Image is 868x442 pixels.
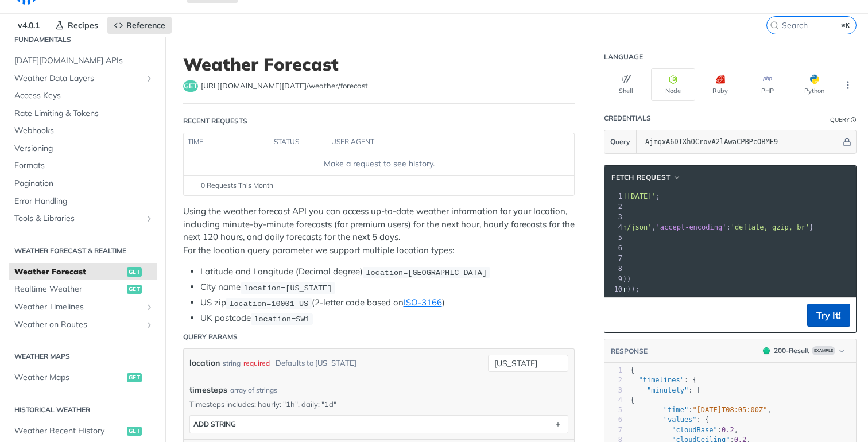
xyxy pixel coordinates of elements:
button: Query [604,130,637,153]
span: Recipes [68,20,98,30]
span: : , [630,406,772,414]
span: 0.2 [722,426,734,434]
button: ADD string [190,416,568,433]
div: 2 [604,201,624,212]
div: 3 [604,212,624,222]
div: 1 [604,366,622,375]
span: v4.0.1 [11,17,46,34]
button: Show subpages for Weather on Routes [145,320,154,329]
span: Versioning [14,143,154,154]
div: Make a request to see history. [188,158,569,170]
span: "minutely" [647,386,688,394]
span: location=[US_STATE] [243,284,332,292]
kbd: ⌘K [839,20,853,31]
a: Pagination [9,175,157,192]
button: Python [792,68,836,101]
a: Versioning [9,140,157,157]
span: Query [610,137,630,147]
input: apikey [640,130,841,153]
h2: Weather Maps [9,351,157,362]
span: 0 Requests This Month [201,180,273,191]
a: Error Handling [9,193,157,210]
span: "cloudBase" [672,426,717,434]
span: Tools & Libraries [14,213,142,224]
div: 5 [604,232,624,243]
a: Tools & LibrariesShow subpages for Tools & Libraries [9,210,157,227]
label: location [189,355,220,371]
button: Node [651,68,695,101]
div: ADD string [193,420,236,428]
span: 'accept-encoding' [656,223,727,231]
div: 4 [604,396,622,405]
span: 200 [763,347,770,354]
span: Rate Limiting & Tokens [14,108,154,119]
span: Weather Maps [14,372,124,383]
i: Information [851,117,857,123]
a: Weather Recent Historyget [9,422,157,440]
div: 8 [604,263,624,274]
span: fetch Request [611,172,671,183]
span: : { : , : } [498,223,813,231]
div: 3 [604,386,622,396]
div: 6 [604,415,622,425]
div: QueryInformation [830,115,857,124]
a: Weather TimelinesShow subpages for Weather Timelines [9,298,157,316]
span: : [ [630,386,701,394]
span: Weather Forecast [14,266,124,278]
a: Rate Limiting & Tokens [9,105,157,122]
p: Timesteps includes: hourly: "1h", daily: "1d" [189,399,568,409]
span: [DATE][DOMAIN_NAME] APIs [14,55,154,67]
span: : { [630,376,697,384]
th: user agent [327,133,551,152]
h1: Weather Forecast [183,54,575,75]
li: Latitude and Longitude (Decimal degree) [200,265,575,278]
span: "values" [664,416,697,424]
span: get [127,267,142,277]
a: [DATE][DOMAIN_NAME] APIs [9,52,157,69]
span: get [127,373,142,382]
h2: Weather Forecast & realtime [9,246,157,256]
a: Weather on RoutesShow subpages for Weather on Routes [9,316,157,334]
span: "timelines" [638,376,684,384]
button: Ruby [698,68,742,101]
span: Weather Data Layers [14,73,142,84]
div: Query Params [183,332,238,342]
span: Webhooks [14,125,154,137]
button: Shell [604,68,648,101]
button: Show subpages for Weather Data Layers [145,74,154,83]
div: Recent Requests [183,116,247,126]
th: time [184,133,270,152]
a: Weather Data LayersShow subpages for Weather Data Layers [9,70,157,87]
span: location=10001 US [229,299,308,308]
h2: Fundamentals [9,34,157,45]
span: Weather on Routes [14,319,142,331]
span: Weather Timelines [14,301,142,313]
span: Error Handling [14,196,154,207]
button: Hide [841,136,853,148]
div: Defaults to [US_STATE] [276,355,356,371]
span: Weather Recent History [14,425,124,437]
a: Webhooks [9,122,157,139]
div: 10 [604,284,624,294]
li: US zip (2-letter code based on ) [200,296,575,309]
button: Show subpages for Weather Timelines [145,303,154,312]
button: 200200-ResultExample [757,345,850,356]
div: 5 [604,405,622,415]
a: Formats [9,157,157,175]
span: get [127,285,142,294]
div: 6 [604,243,624,253]
div: 200 - Result [774,346,809,356]
div: array of strings [230,385,277,396]
span: Pagination [14,178,154,189]
a: Recipes [49,17,104,34]
li: City name [200,281,575,294]
span: "[DATE]T08:05:00Z" [692,406,767,414]
div: Language [604,52,643,62]
span: Realtime Weather [14,284,124,295]
div: 4 [604,222,624,232]
div: Query [830,115,850,124]
button: Copy to clipboard [610,307,626,324]
div: string [223,355,241,371]
button: fetch Request [607,172,685,183]
div: 9 [604,274,624,284]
